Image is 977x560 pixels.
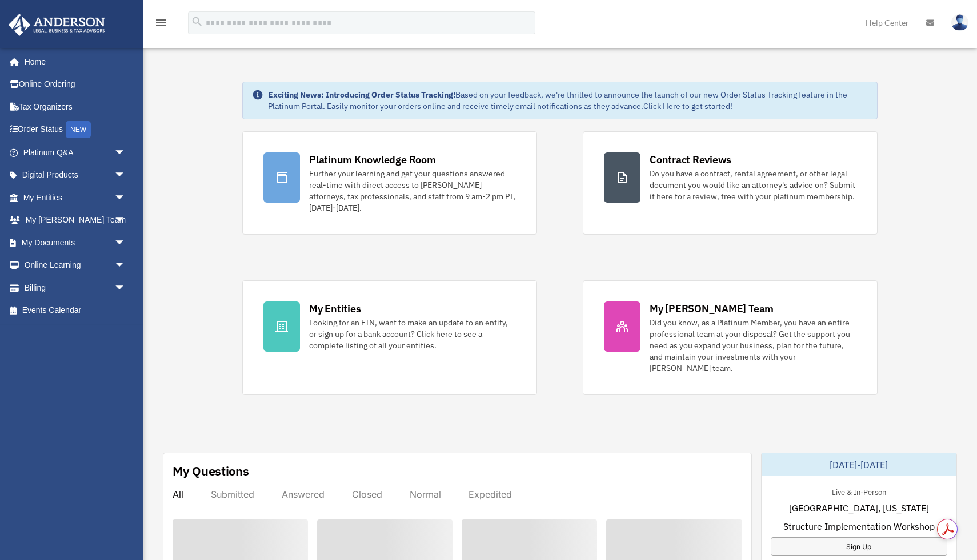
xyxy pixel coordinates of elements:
div: Live & In-Person [823,485,895,497]
strong: Exciting News: Introducing Order Status Tracking! [268,90,455,100]
div: My Entities [309,301,361,316]
a: menu [154,20,168,30]
img: Anderson Advisors Platinum Portal [5,14,109,36]
div: NEW [66,121,91,138]
div: Contract Reviews [650,152,731,167]
a: My [PERSON_NAME] Team Did you know, as a Platinum Member, you have an entire professional team at... [583,280,878,395]
div: My [PERSON_NAME] Team [650,301,774,316]
span: arrow_drop_down [114,141,137,164]
div: Do you have a contract, rental agreement, or other legal document you would like an attorney's ad... [650,168,856,202]
a: Platinum Q&Aarrow_drop_down [8,141,143,164]
a: My Entitiesarrow_drop_down [8,186,143,209]
div: Closed [352,489,382,500]
a: Billingarrow_drop_down [8,276,143,299]
i: menu [154,16,168,30]
a: My Entities Looking for an EIN, want to make an update to an entity, or sign up for a bank accoun... [242,280,537,395]
span: arrow_drop_down [114,164,137,187]
div: All [173,489,183,500]
div: Platinum Knowledge Room [309,152,436,167]
a: Home [8,50,137,73]
div: Based on your feedback, we're thrilled to announce the launch of our new Order Status Tracking fe... [268,89,868,112]
a: Contract Reviews Do you have a contract, rental agreement, or other legal document you would like... [583,131,878,235]
div: Answered [282,489,325,500]
div: Expedited [469,489,512,500]
div: Normal [410,489,441,500]
span: arrow_drop_down [114,254,137,277]
a: Digital Productsarrow_drop_down [8,164,143,187]
a: Online Ordering [8,73,143,96]
span: arrow_drop_down [114,209,137,232]
a: Tax Organizers [8,95,143,118]
a: Sign Up [771,537,948,556]
div: Submitted [211,489,254,500]
div: [DATE]-[DATE] [762,453,957,476]
span: arrow_drop_down [114,231,137,255]
i: search [191,15,203,28]
div: Further your learning and get your questions answered real-time with direct access to [PERSON_NAM... [309,168,516,213]
a: My [PERSON_NAME] Teamarrow_drop_down [8,209,143,232]
div: My Questions [173,462,249,480]
span: Structure Implementation Workshop [783,519,935,533]
a: Click Here to get started! [643,101,732,111]
span: arrow_drop_down [114,276,137,300]
a: Platinum Knowledge Room Further your learning and get your questions answered real-time with dire... [242,131,537,235]
span: [GEOGRAPHIC_DATA], [US_STATE] [789,501,929,515]
div: Did you know, as a Platinum Member, you have an entire professional team at your disposal? Get th... [650,317,856,374]
div: Looking for an EIN, want to make an update to an entity, or sign up for a bank account? Click her... [309,317,516,351]
a: My Documentsarrow_drop_down [8,231,143,254]
a: Order StatusNEW [8,118,143,142]
a: Events Calendar [8,299,143,322]
a: Online Learningarrow_drop_down [8,254,143,277]
span: arrow_drop_down [114,186,137,210]
img: User Pic [951,14,968,31]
